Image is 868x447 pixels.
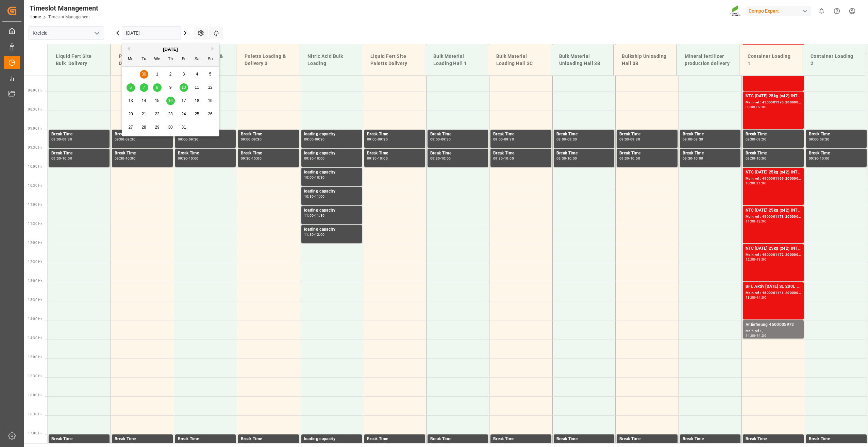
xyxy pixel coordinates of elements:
div: - [61,443,62,446]
div: Break Time [241,150,296,157]
div: 12:00 [756,220,766,223]
div: Break Time [556,436,612,443]
div: - [61,138,62,141]
div: 09:30 [809,157,819,160]
span: 12 [208,85,212,90]
div: Break Time [683,150,738,157]
div: Choose Sunday, October 5th, 2025 [206,70,215,79]
div: - [440,157,441,160]
div: 17:00 [51,443,61,446]
div: 10:00 [62,157,72,160]
div: 09:30 [504,138,514,141]
span: 21 [141,112,146,116]
div: Tu [140,55,148,64]
div: 09:00 [367,138,377,141]
div: 09:30 [252,138,262,141]
div: - [377,138,378,141]
div: Anlieferung 4500005972 [746,321,801,328]
div: Choose Wednesday, October 8th, 2025 [153,83,162,92]
div: Break Time [809,131,864,138]
div: NTC [DATE] 25kg (x42) INT MTO [746,169,801,176]
span: 7 [143,85,145,90]
img: Screenshot%202023-09-29%20at%2010.02.21.png_1712312052.png [730,5,741,17]
div: Main ref : 4500001141, 2000001159 [746,290,801,296]
div: - [251,157,252,160]
div: Choose Wednesday, October 29th, 2025 [153,123,162,132]
div: NTC [DATE] 25kg (x42) INT MTO [746,245,801,252]
button: show 0 new notifications [814,3,829,19]
span: 10:30 Hr [28,184,42,187]
span: 12:00 Hr [28,241,42,245]
div: 10:00 [378,157,388,160]
div: Choose Sunday, October 12th, 2025 [206,83,215,92]
div: 10:00 [746,182,755,185]
div: 13:00 [746,296,755,299]
div: loading capacity [304,169,360,176]
div: Choose Friday, October 17th, 2025 [180,97,188,105]
div: Choose Thursday, October 16th, 2025 [166,97,175,105]
div: - [755,296,756,299]
div: 17:30 [126,443,135,446]
div: 11:30 [304,233,314,236]
span: 30 [168,125,172,130]
div: - [251,138,252,141]
div: Mineral fertilizer production delivery [682,50,734,70]
div: Bulk Material Loading Hall 1 [431,50,482,70]
div: Choose Friday, October 3rd, 2025 [180,70,188,79]
input: DD.MM.YYYY [122,27,181,39]
div: - [440,138,441,141]
button: Help Center [829,3,845,19]
div: Fr [180,55,188,64]
div: Nitric Acid Bulk Loading [305,50,356,70]
div: Choose Friday, October 10th, 2025 [180,83,188,92]
div: 10:00 [820,157,830,160]
div: - [503,157,504,160]
div: 10:00 [189,157,199,160]
div: [DATE] [122,46,219,53]
div: Liquid Fert Site Paletts Delivery [368,50,419,70]
div: - [629,157,630,160]
span: 31 [181,125,186,130]
span: 09:00 Hr [28,127,42,130]
span: 17 [181,98,186,103]
div: 09:30 [567,138,577,141]
div: 09:00 [178,138,188,141]
div: 17:00 [241,443,251,446]
div: 09:30 [178,157,188,160]
div: Choose Monday, October 6th, 2025 [127,83,135,92]
div: Choose Monday, October 27th, 2025 [127,123,135,132]
div: 09:30 [756,138,766,141]
span: 29 [155,125,159,130]
div: Liquid Fert Site Bulk Delivery [53,50,105,70]
div: 17:00 [493,443,503,446]
div: - [755,182,756,185]
div: - [566,138,567,141]
div: - [755,220,756,223]
div: loading capacity [304,226,360,233]
div: Choose Wednesday, October 22nd, 2025 [153,110,162,118]
div: Choose Wednesday, October 15th, 2025 [153,97,162,105]
div: NTC [DATE] 25kg (x42) INT MTO [746,207,801,214]
div: 17:30 [378,443,388,446]
span: 13:00 Hr [28,279,42,283]
div: - [187,443,188,446]
a: Home [30,15,41,19]
div: - [566,157,567,160]
div: Choose Tuesday, October 28th, 2025 [140,123,148,132]
div: 17:00 [304,443,314,446]
div: - [503,443,504,446]
div: Choose Sunday, October 26th, 2025 [206,110,215,118]
div: - [503,138,504,141]
div: 17:30 [504,443,514,446]
div: 10:00 [304,176,314,179]
div: Main ref : 4500001169, 2000001248 [746,176,801,182]
div: loading capacity [304,188,360,195]
div: - [755,138,756,141]
div: 09:00 [115,138,124,141]
span: 28 [141,125,146,130]
span: 16:00 Hr [28,393,42,397]
div: 09:30 [126,138,135,141]
span: 14:30 Hr [28,336,42,340]
div: 12:00 [746,258,755,261]
span: 3 [183,72,185,77]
